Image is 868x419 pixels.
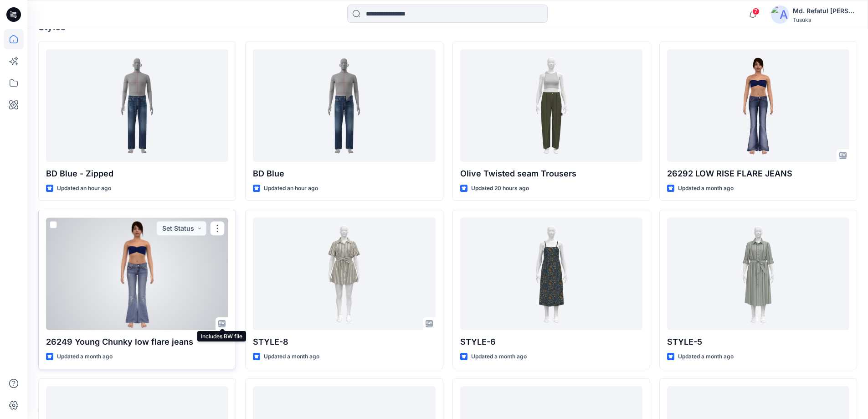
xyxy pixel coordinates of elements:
[471,352,527,362] p: Updated a month ago
[752,8,760,15] span: 7
[253,167,435,180] p: BD Blue
[793,5,857,16] div: Md. Refatul [PERSON_NAME]
[264,184,318,193] p: Updated an hour ago
[460,217,642,330] a: STYLE-6
[57,352,113,362] p: Updated a month ago
[264,352,319,362] p: Updated a month ago
[46,49,228,162] a: BD Blue - Zipped
[46,167,228,180] p: BD Blue - Zipped
[771,5,789,24] img: avatar
[460,49,642,162] a: Olive Twisted seam Trousers
[667,167,849,180] p: 26292 LOW RISE FLARE JEANS
[667,336,849,348] p: STYLE-5
[460,336,642,348] p: STYLE-6
[460,167,642,180] p: Olive Twisted seam Trousers
[57,184,111,193] p: Updated an hour ago
[46,336,228,348] p: 26249 Young Chunky low flare jeans
[253,217,435,330] a: STYLE-8
[667,49,849,162] a: 26292 LOW RISE FLARE JEANS
[678,184,734,193] p: Updated a month ago
[471,184,529,193] p: Updated 20 hours ago
[678,352,734,362] p: Updated a month ago
[46,217,228,330] a: 26249 Young Chunky low flare jeans
[253,336,435,348] p: STYLE-8
[253,49,435,162] a: BD Blue
[793,16,857,23] div: Tusuka
[667,217,849,330] a: STYLE-5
